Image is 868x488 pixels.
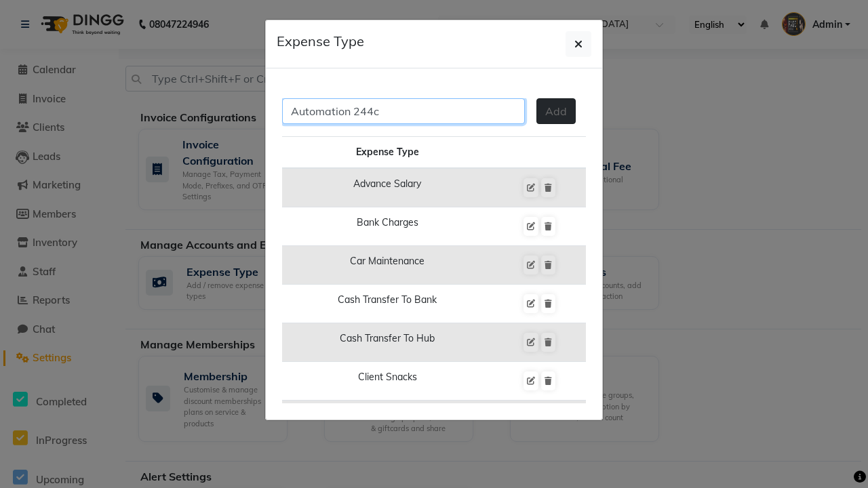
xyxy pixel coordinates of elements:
td: Cash Transfer To Hub [282,323,493,362]
td: Bank Charges [282,207,493,246]
td: Clinical Charges [282,401,493,439]
th: Expense Type [282,137,493,169]
span: Add [545,104,567,118]
td: Cash Transfer To Bank [282,285,493,323]
button: Add [536,98,576,124]
td: Car Maintenance [282,246,493,285]
td: Client Snacks [282,362,493,401]
h5: Expense Type [277,31,364,52]
input: Enter New Expense Type [282,98,525,124]
td: Advance Salary [282,168,493,207]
